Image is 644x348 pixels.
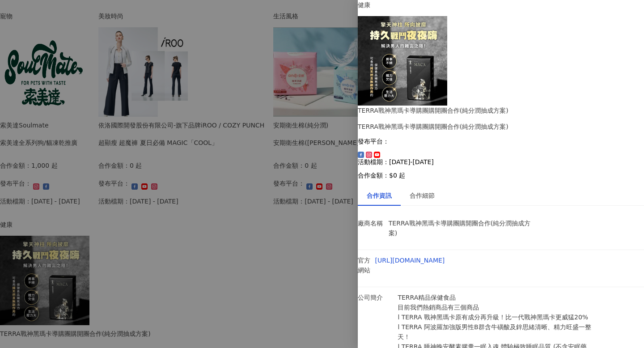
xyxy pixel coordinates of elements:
div: 合作資訊 [367,191,392,200]
div: TERRA戰神黑瑪卡導購團購開團合作(純分潤抽成方案) [358,106,644,115]
p: 公司簡介 [358,293,393,302]
div: 合作細節 [410,191,435,200]
div: TERRA戰神黑瑪卡導購團購開團合作(純分潤抽成方案) [358,122,644,132]
p: 官方網站 [358,255,371,275]
p: TERRA戰神黑瑪卡導購團購開團合作(純分潤抽成方案) [389,218,538,238]
p: 合作金額： $0 起 [358,172,644,179]
img: TERRA戰神黑瑪卡 [358,16,447,106]
a: [URL][DOMAIN_NAME] [375,257,445,264]
p: 發布平台： [358,138,644,145]
p: 廠商名稱 [358,218,384,228]
p: 活動檔期：[DATE]-[DATE] [358,158,644,166]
